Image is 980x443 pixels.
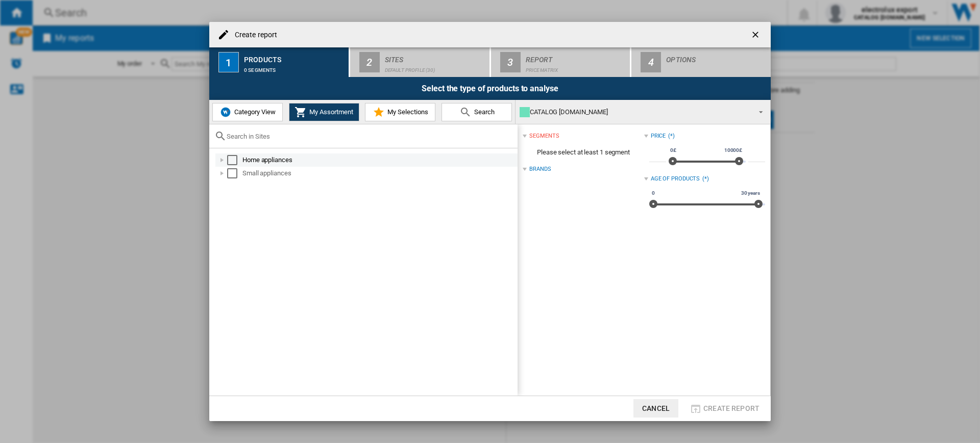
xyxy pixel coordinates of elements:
div: Age of products [651,175,700,183]
div: Price [651,132,666,140]
button: My Assortment [289,103,359,121]
span: My Assortment [307,108,353,116]
button: 4 Options [631,47,771,77]
button: 3 Report Price Matrix [491,47,631,77]
div: Brands [529,165,551,173]
img: wiser-icon-blue.png [219,106,232,118]
span: Search [472,108,495,116]
span: 0 [650,189,656,197]
span: Create report [703,404,759,412]
input: Search in Sites [227,133,512,140]
div: Options [666,51,767,62]
span: Category View [232,108,276,116]
div: 2 [359,52,380,72]
div: Products [244,51,345,62]
button: 2 Sites Default profile (30) [350,47,491,77]
div: Price Matrix [526,62,626,73]
ng-md-icon: getI18NText('BUTTONS.CLOSE_DIALOG') [750,30,763,42]
button: My Selections [365,103,435,121]
md-checkbox: Select [227,168,242,178]
div: Sites [385,51,485,62]
div: 1 [218,52,239,72]
button: Category View [212,103,283,121]
div: 3 [500,52,521,72]
div: Report [526,51,626,62]
div: Home appliances [242,155,516,165]
button: Create report [687,399,763,418]
div: CATALOG [DOMAIN_NAME] [520,105,750,119]
span: Please select at least 1 segment [523,143,644,162]
span: 10000£ [723,146,744,154]
div: Small appliances [242,168,516,178]
button: Search [442,103,512,121]
div: 4 [641,52,661,72]
button: getI18NText('BUTTONS.CLOSE_DIALOG') [746,24,767,45]
h4: Create report [230,30,277,40]
div: 0 segments [244,62,345,73]
button: Cancel [633,399,678,418]
span: 0£ [669,146,678,154]
md-checkbox: Select [227,155,242,165]
div: segments [529,132,559,140]
span: 30 years [740,189,762,197]
span: My Selections [385,108,428,116]
div: Default profile (30) [385,62,485,73]
button: 1 Products 0 segments [209,47,350,77]
div: Select the type of products to analyse [209,77,771,100]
